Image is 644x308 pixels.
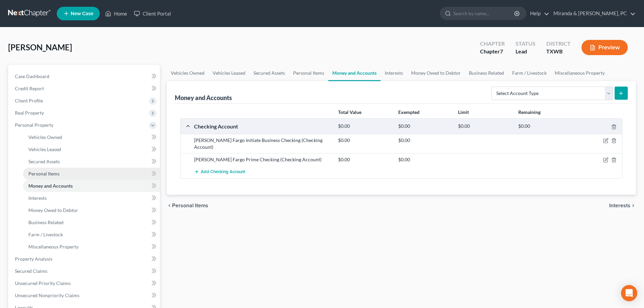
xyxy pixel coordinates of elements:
[398,109,420,115] strong: Exempted
[621,285,637,301] div: Open Intercom Messenger
[9,277,160,289] a: Unsecured Priority Claims
[407,65,465,81] a: Money Owed to Debtor
[9,289,160,302] a: Unsecured Nonpriority Claims
[28,207,78,213] span: Money Owed to Debtor
[71,11,93,16] span: New Case
[194,166,245,178] button: Add Checking Account
[458,109,469,115] strong: Limit
[395,137,455,144] div: $0.00
[546,40,571,48] div: District
[630,203,636,208] i: chevron_right
[23,204,160,216] a: Money Owed to Debtor
[201,169,245,175] span: Add Checking Account
[28,244,78,250] span: Miscellaneous Property
[191,123,335,130] div: Checking Account
[209,65,249,81] a: Vehicles Leased
[453,7,515,20] input: Search by name...
[550,7,636,20] a: Miranda & [PERSON_NAME], PC
[28,183,73,189] span: Money and Accounts
[609,203,636,208] button: Interests chevron_right
[381,65,407,81] a: Interests
[9,70,160,82] a: Case Dashboard
[175,94,232,102] div: Money and Accounts
[28,146,61,152] span: Vehicles Leased
[546,48,571,55] div: TXWB
[338,109,361,115] strong: Total Value
[465,65,508,81] a: Business Related
[28,219,64,225] span: Business Related
[480,48,505,55] div: Chapter
[15,110,44,116] span: Real Property
[23,192,160,204] a: Interests
[9,82,160,95] a: Credit Report
[23,180,160,192] a: Money and Accounts
[23,216,160,229] a: Business Related
[191,137,335,150] div: [PERSON_NAME] Fargo Initiate Business Checking (Checking Account)
[9,253,160,265] a: Property Analysis
[335,156,395,163] div: $0.00
[28,232,63,237] span: Farm / Livestock
[15,73,49,79] span: Case Dashboard
[23,156,160,168] a: Secured Assets
[23,168,160,180] a: Personal Items
[102,7,130,20] a: Home
[328,65,381,81] a: Money and Accounts
[551,65,609,81] a: Miscellaneous Property
[172,203,208,208] span: Personal Items
[191,156,335,163] div: [PERSON_NAME] Fargo Prime Checking (Checking Account)
[15,122,53,128] span: Personal Property
[15,292,79,298] span: Unsecured Nonpriority Claims
[28,134,62,140] span: Vehicles Owned
[500,48,503,54] span: 7
[167,203,208,208] button: chevron_left Personal Items
[289,65,328,81] a: Personal Items
[167,65,209,81] a: Vehicles Owned
[28,171,59,176] span: Personal Items
[8,42,72,52] span: [PERSON_NAME]
[518,109,541,115] strong: Remaining
[23,241,160,253] a: Miscellaneous Property
[581,40,628,55] button: Preview
[516,48,535,55] div: Lead
[15,86,44,91] span: Credit Report
[335,137,395,144] div: $0.00
[527,7,549,20] a: Help
[508,65,551,81] a: Farm / Livestock
[15,256,52,262] span: Property Analysis
[167,203,172,208] i: chevron_left
[23,229,160,241] a: Farm / Livestock
[23,131,160,143] a: Vehicles Owned
[23,143,160,156] a: Vehicles Leased
[609,203,630,208] span: Interests
[15,98,43,103] span: Client Profile
[480,40,505,48] div: Chapter
[130,7,174,20] a: Client Portal
[28,159,60,164] span: Secured Assets
[516,40,535,48] div: Status
[15,268,47,274] span: Secured Claims
[515,123,575,129] div: $0.00
[249,65,289,81] a: Secured Assets
[395,156,455,163] div: $0.00
[455,123,515,129] div: $0.00
[395,123,455,129] div: $0.00
[335,123,395,129] div: $0.00
[15,280,71,286] span: Unsecured Priority Claims
[9,265,160,277] a: Secured Claims
[28,195,47,201] span: Interests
